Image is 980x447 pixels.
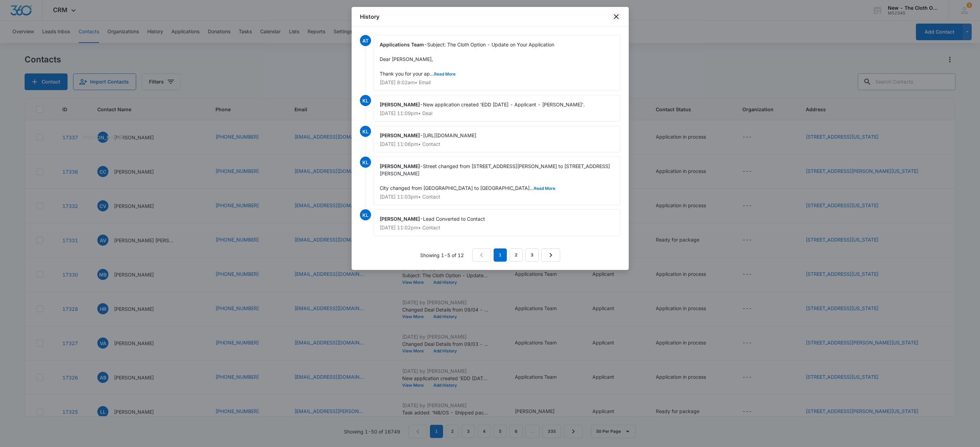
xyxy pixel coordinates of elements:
p: [DATE] 11:06pm • Contact [380,142,615,147]
em: 1 [494,248,507,262]
span: [PERSON_NAME] [380,216,420,222]
span: [PERSON_NAME] [380,132,420,138]
button: Read More [434,72,456,76]
div: - [374,157,620,205]
span: Applications Team [380,42,424,47]
div: - [374,209,620,236]
p: [DATE] 11:03pm • Contact [380,194,615,199]
a: Page 2 [510,248,523,262]
button: close [612,12,620,21]
span: [URL][DOMAIN_NAME] [423,132,476,138]
span: [PERSON_NAME] [380,102,420,107]
span: New application created 'EDD [DATE] - Applicant - [PERSON_NAME]'. [423,102,585,107]
span: Subject: The Cloth Option - Update on Your Application Dear [PERSON_NAME], Thank you for your ap... [380,42,554,77]
span: KL [360,209,371,220]
span: KL [360,126,371,137]
button: Read More [534,186,555,191]
h1: History [360,12,379,21]
a: Page 3 [526,248,539,262]
p: Showing 1-5 of 12 [420,252,464,259]
p: [DATE] 11:02pm • Contact [380,225,615,230]
span: Lead Converted to Contact [423,216,485,222]
nav: Pagination [472,248,560,262]
p: [DATE] 8:02am • Email [380,80,615,85]
div: - [374,95,620,122]
span: KL [360,95,371,106]
span: KL [360,157,371,168]
div: - [374,35,620,91]
span: AT [360,35,371,46]
p: [DATE] 11:09pm • Deal [380,111,615,116]
span: Street changed from [STREET_ADDRESS][PERSON_NAME] to [STREET_ADDRESS][PERSON_NAME] City changed f... [380,163,610,191]
div: - [374,126,620,152]
a: Next Page [541,248,560,262]
span: [PERSON_NAME] [380,163,420,169]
